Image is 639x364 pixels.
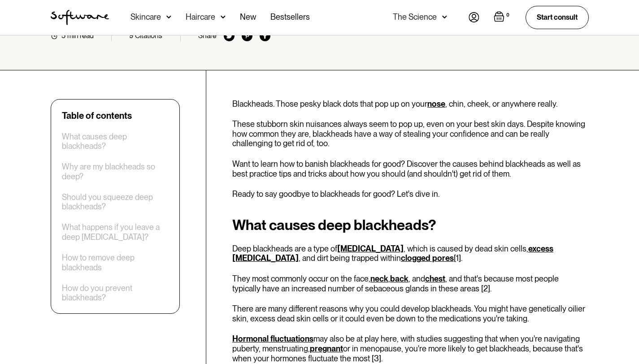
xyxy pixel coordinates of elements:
a: chest [425,274,445,283]
div: Skincare [130,13,161,22]
a: neck [370,274,388,283]
p: Ready to say goodbye to blackheads for good? Let's dive in. [232,189,589,199]
a: home [51,10,109,25]
img: facebook icon [260,30,270,41]
a: pregnant [310,344,343,353]
a: [MEDICAL_DATA] [337,244,404,253]
div: 5 [61,31,65,40]
div: Share [198,31,217,40]
div: Haircare [186,13,215,22]
div: 0 [504,11,511,19]
p: They most commonly occur on the face, , , and , and that's because most people typically have an ... [232,274,589,293]
a: Hormonal fluctuations [232,334,313,343]
a: How to remove deep blackheads [62,253,169,272]
a: Should you squeeze deep blackheads? [62,192,169,212]
div: Citations [135,31,162,40]
p: may also be at play here, with studies suggesting that when you're navigating puberty, menstruati... [232,334,589,363]
p: There are many different reasons why you could develop blackheads. You might have genetically oil... [232,304,589,323]
a: clogged pores [401,253,454,263]
img: arrow down [442,13,447,22]
img: arrow down [221,13,226,22]
a: What happens if you leave a deep [MEDICAL_DATA]? [62,222,169,242]
p: Want to learn how to banish blackheads for good? Discover the causes behind blackheads as well as... [232,159,589,178]
div: min read [67,31,94,40]
p: These stubborn skin nuisances always seem to pop up, even on your best skin days. Despite knowing... [232,119,589,148]
p: Blackheads. Those pesky black dots that pop up on your , chin, cheek, or anywhere really. [232,99,589,109]
p: Deep blackheads are a type of , which is caused by dead skin cells, , and dirt being trapped with... [232,244,589,263]
h2: What causes deep blackheads? [232,217,589,233]
img: twitter icon [224,30,235,41]
a: Why are my blackheads so deep? [62,162,169,181]
a: excess [MEDICAL_DATA] [232,244,553,263]
div: 9 [129,31,133,40]
img: arrow down [166,13,171,22]
div: Table of contents [62,110,132,121]
a: Start consult [526,6,589,29]
a: back [390,274,409,283]
a: nose [427,99,445,108]
a: How do you prevent blackheads? [62,283,169,303]
a: What causes deep blackheads? [62,132,169,151]
a: Open empty cart [494,11,511,24]
img: Software Logo [51,10,109,25]
img: pinterest icon [242,30,252,41]
div: The Science [393,13,437,22]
